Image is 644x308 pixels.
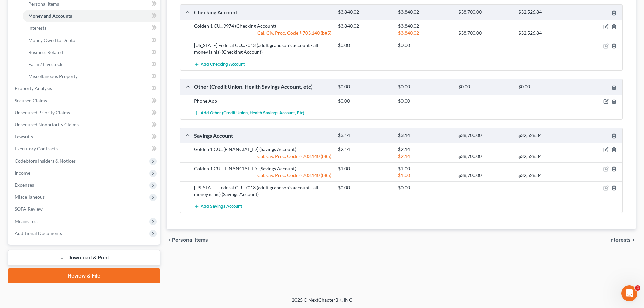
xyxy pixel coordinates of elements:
[395,146,455,153] div: $2.14
[23,10,160,22] a: Money and Accounts
[515,172,575,179] div: $32,526.84
[28,61,62,67] span: Farm / Livestock
[23,58,160,70] a: Farm / Livestock
[15,122,79,127] span: Unsecured Nonpriority Claims
[28,1,59,7] span: Personal Items
[191,42,335,55] div: [US_STATE] Federal CU...7013 (adult grandson's account - all money is his) (Checking Account)
[194,200,242,213] button: Add Savings Account
[395,23,455,29] div: $3,840.02
[15,146,58,151] span: Executory Contracts
[609,237,636,243] button: Interests chevron_right
[335,98,395,104] div: $0.00
[15,134,33,139] span: Lawsuits
[335,23,395,29] div: $3,840.02
[9,119,160,131] a: Unsecured Nonpriority Claims
[9,107,160,119] a: Unsecured Priority Claims
[191,29,335,36] div: Cal. Civ. Proc. Code § 703.140 (b)(5)
[455,84,515,90] div: $0.00
[191,153,335,160] div: Cal. Civ. Proc. Code § 703.140 (b)(5)
[191,146,335,153] div: Golden 1 CU...[FINANCIAL_ID] (Savings Account)
[395,84,455,90] div: $0.00
[335,132,395,139] div: $3.14
[9,203,160,215] a: SOFA Review
[23,22,160,34] a: Interests
[455,29,515,36] div: $38,700.00
[194,107,304,119] button: Add Other (Credit Union, Health Savings Account, etc)
[515,84,575,90] div: $0.00
[191,23,335,29] div: Golden 1 CU...9974 (Checking Account)
[191,132,335,139] div: Savings Account
[201,62,245,67] span: Add Checking Account
[9,82,160,95] a: Property Analysis
[23,46,160,58] a: Business Related
[15,182,34,188] span: Expenses
[515,153,575,160] div: $32,526.84
[515,9,575,15] div: $32,526.84
[15,218,38,224] span: Means Test
[8,250,160,266] a: Download & Print
[15,110,70,115] span: Unsecured Priority Claims
[631,237,636,243] i: chevron_right
[194,58,245,70] button: Add Checking Account
[191,172,335,179] div: Cal. Civ. Proc. Code § 703.140 (b)(5)
[515,132,575,139] div: $32,526.84
[395,9,455,15] div: $3,840.02
[15,230,62,236] span: Additional Documents
[395,29,455,36] div: $3,840.02
[635,285,640,291] span: 4
[395,165,455,172] div: $1.00
[191,184,335,198] div: [US_STATE] Federal CU...7013 (adult grandson's account - all money is his) (Savings Account)
[515,29,575,36] div: $32,526.84
[201,204,242,209] span: Add Savings Account
[395,184,455,191] div: $0.00
[201,110,304,116] span: Add Other (Credit Union, Health Savings Account, etc)
[172,237,208,243] span: Personal Items
[609,237,631,243] span: Interests
[15,170,30,176] span: Income
[28,73,78,79] span: Miscellaneous Property
[191,98,335,104] div: Phone App
[15,158,76,164] span: Codebtors Insiders & Notices
[335,9,395,15] div: $3,840.02
[15,206,43,212] span: SOFA Review
[8,268,160,283] a: Review & File
[167,237,208,243] button: chevron_left Personal Items
[335,84,395,90] div: $0.00
[23,34,160,46] a: Money Owed to Debtor
[395,98,455,104] div: $0.00
[395,172,455,179] div: $1.00
[455,9,515,15] div: $38,700.00
[191,165,335,172] div: Golden 1 CU...[FINANCIAL_ID] (Savings Account)
[455,153,515,160] div: $38,700.00
[335,184,395,191] div: $0.00
[23,70,160,82] a: Miscellaneous Property
[395,132,455,139] div: $3.14
[455,132,515,139] div: $38,700.00
[621,285,637,301] iframe: Intercom live chat
[395,153,455,160] div: $2.14
[335,42,395,49] div: $0.00
[335,165,395,172] div: $1.00
[395,42,455,49] div: $0.00
[167,237,172,243] i: chevron_left
[15,194,45,200] span: Miscellaneous
[15,98,47,103] span: Secured Claims
[191,9,335,16] div: Checking Account
[28,13,72,19] span: Money and Accounts
[28,37,77,43] span: Money Owed to Debtor
[455,172,515,179] div: $38,700.00
[28,49,63,55] span: Business Related
[28,25,46,31] span: Interests
[335,146,395,153] div: $2.14
[15,85,52,91] span: Property Analysis
[9,143,160,155] a: Executory Contracts
[191,83,335,90] div: Other (Credit Union, Health Savings Account, etc)
[9,95,160,107] a: Secured Claims
[9,131,160,143] a: Lawsuits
